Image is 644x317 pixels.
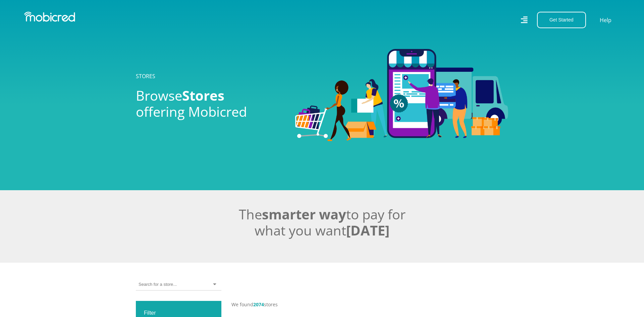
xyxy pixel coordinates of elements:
h2: Browse offering Mobicred [136,88,285,120]
p: We found stores [231,301,508,308]
span: Stores [182,86,224,105]
a: Help [599,16,612,24]
button: Get Started [537,12,586,28]
input: Search for a store... [139,281,176,287]
a: STORES [136,72,155,80]
img: Stores [295,49,508,141]
span: 2074 [253,301,264,308]
img: Mobicred [24,12,75,22]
